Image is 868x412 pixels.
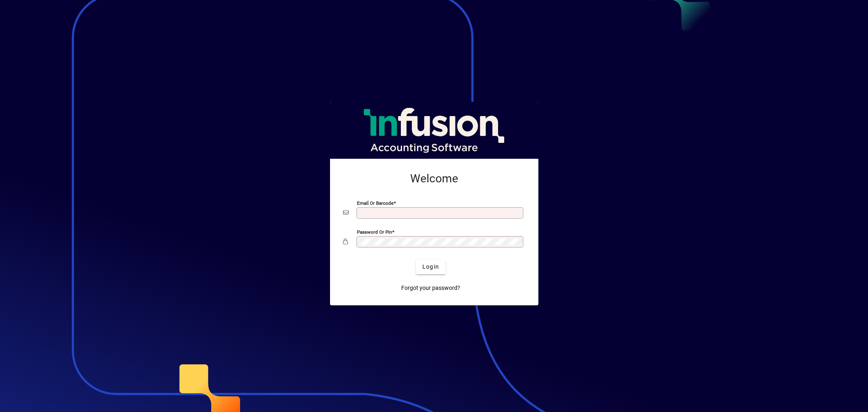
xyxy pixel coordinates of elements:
[422,263,439,271] span: Login
[357,200,394,206] mat-label: Email or Barcode
[343,172,525,186] h2: Welcome
[416,260,446,274] button: Login
[357,229,392,234] mat-label: Password or Pin
[398,281,464,296] a: Forgot your password?
[401,284,460,292] span: Forgot your password?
